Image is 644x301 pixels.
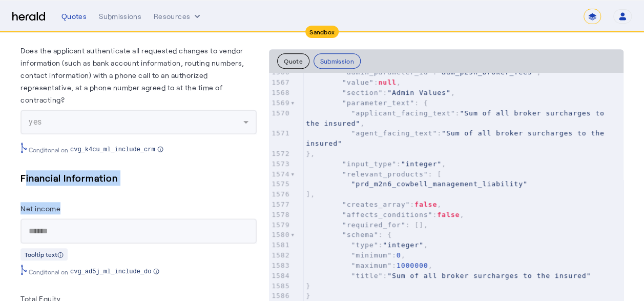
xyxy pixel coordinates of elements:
[269,230,290,240] div: 1580
[387,272,591,279] span: "Sum of all broker surcharges to the insured"
[306,160,446,168] span: : ,
[306,221,428,229] span: : [],
[306,231,392,238] span: : {
[277,53,309,69] button: Quote
[306,200,442,208] span: : ,
[414,200,437,208] span: false
[401,160,442,168] span: "integer"
[351,109,455,117] span: "applicant_facing_text"
[342,221,406,229] span: "required_for"
[397,251,401,259] span: 0
[342,170,428,178] span: "relevant_products"
[269,128,290,138] div: 1571
[306,150,315,157] span: },
[306,292,310,299] span: }
[378,78,396,86] span: null
[269,77,290,88] div: 1567
[306,211,464,218] span: : ,
[306,190,315,198] span: ],
[342,160,397,168] span: "input_type"
[306,241,428,249] span: : ,
[269,220,290,230] div: 1579
[314,53,361,69] button: Submission
[305,26,339,38] div: Sandbox
[20,170,257,186] h5: Financial Information
[306,99,428,107] span: : {
[383,241,423,249] span: "integer"
[269,210,290,220] div: 1578
[99,11,141,22] div: Submissions
[342,89,383,96] span: "section"
[29,268,68,276] span: Conditonal on
[342,78,374,86] span: "value"
[342,99,414,107] span: "parameter_text"
[269,169,290,179] div: 1574
[351,129,437,137] span: "agent_facing_text"
[70,268,151,276] span: cvg_ad5j_ml_include_do
[12,12,45,22] img: Herald Logo
[269,291,290,301] div: 1586
[269,88,290,98] div: 1568
[269,281,290,291] div: 1585
[306,262,432,269] span: : ,
[61,11,87,22] div: Quotes
[397,262,428,269] span: 1000000
[306,109,609,127] span: "Sum of all broker surcharges to the insured"
[351,180,527,188] span: "prd_m2n6_cowbell_management_liability"
[306,251,405,259] span: : ,
[306,89,455,96] span: : ,
[306,170,442,178] span: : [
[269,199,290,210] div: 1577
[437,211,460,218] span: false
[306,272,591,279] span: :
[269,159,290,169] div: 1573
[351,251,391,259] span: "minimum"
[342,231,379,238] span: "schema"
[351,262,391,269] span: "maximum"
[306,109,609,127] span: : ,
[269,271,290,281] div: 1584
[20,248,68,260] div: Tooltip text
[269,149,290,159] div: 1572
[20,204,60,213] label: Net income
[269,108,290,118] div: 1570
[29,146,68,154] span: Conditonal on
[342,200,410,208] span: "creates_array"
[269,250,290,260] div: 1582
[269,98,290,108] div: 1569
[269,189,290,199] div: 1576
[269,179,290,189] div: 1575
[351,241,378,249] span: "type"
[70,146,155,154] span: cvg_k4cu_ml_include_crm
[20,46,244,104] label: Does the applicant authenticate all requested changes to vendor information (such as bank account...
[342,211,433,218] span: "affects_conditions"
[306,129,609,147] span: "Sum of all broker surcharges to the insured"
[269,240,290,250] div: 1581
[269,260,290,271] div: 1583
[306,78,401,86] span: : ,
[306,129,609,147] span: :
[351,272,383,279] span: "title"
[387,89,451,96] span: "Admin Values"
[306,282,310,290] span: }
[154,11,202,22] button: Resources dropdown menu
